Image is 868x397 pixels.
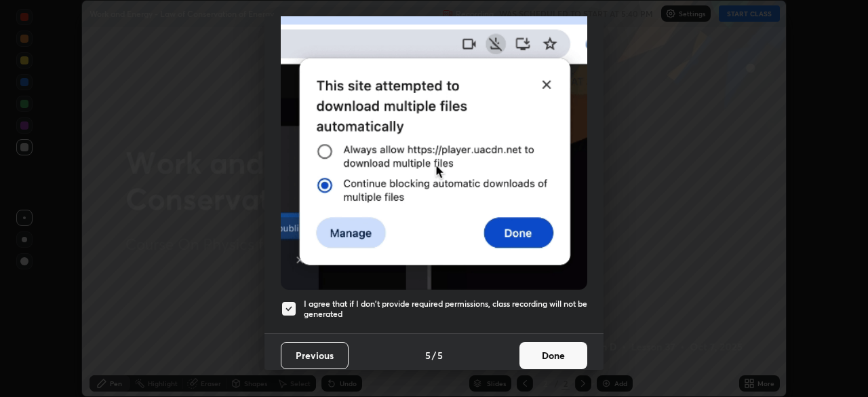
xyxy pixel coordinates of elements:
h5: I agree that if I don't provide required permissions, class recording will not be generated [304,299,587,320]
button: Previous [281,342,349,369]
h4: / [432,348,436,362]
button: Done [519,342,587,369]
h4: 5 [437,348,443,362]
h4: 5 [425,348,431,362]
